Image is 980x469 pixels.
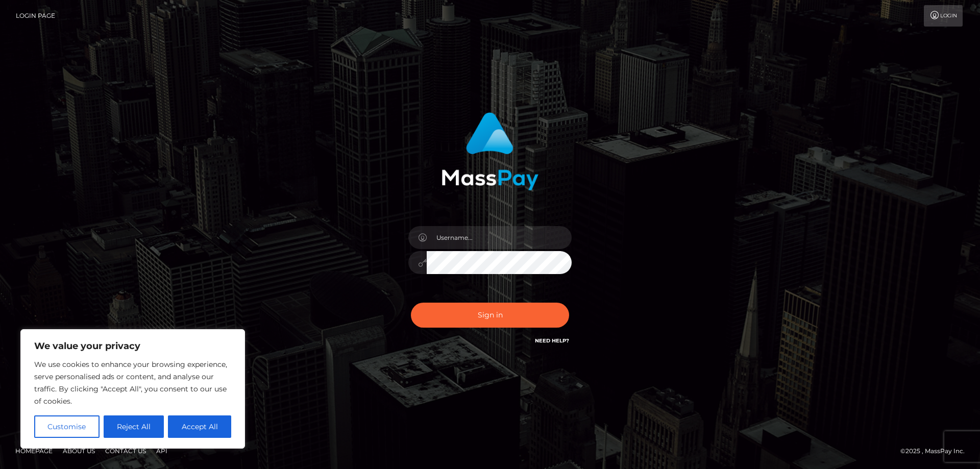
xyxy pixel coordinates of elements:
[11,443,57,459] a: Homepage
[59,443,99,459] a: About Us
[34,340,231,352] p: We value your privacy
[168,415,231,438] button: Accept All
[924,5,963,27] a: Login
[101,443,150,459] a: Contact Us
[900,446,972,457] div: © 2025 , MassPay Inc.
[34,358,231,407] p: We use cookies to enhance your browsing experience, serve personalised ads or content, and analys...
[34,415,100,438] button: Customise
[411,303,569,328] button: Sign in
[427,226,572,249] input: Username...
[442,112,538,190] img: MassPay Login
[152,443,171,459] a: API
[535,337,569,344] a: Need Help?
[16,5,55,27] a: Login Page
[20,329,245,449] div: We value your privacy
[104,415,164,438] button: Reject All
